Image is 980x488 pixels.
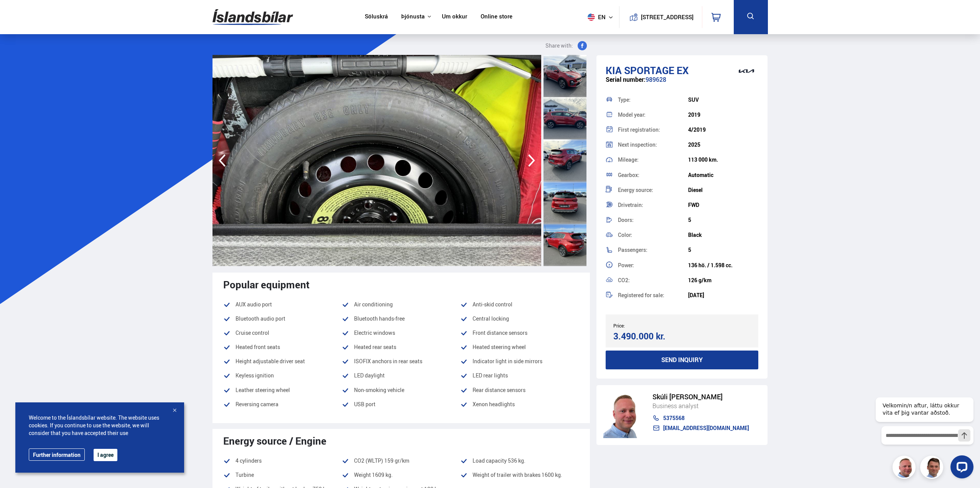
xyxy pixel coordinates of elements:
[223,300,342,309] li: AUX audio port
[342,300,460,309] li: Air conditioning
[606,76,759,91] div: 989628
[613,331,680,341] div: 3.490.000 kr.
[688,157,758,163] div: 113 000 km.
[585,6,619,28] button: en
[541,55,870,266] img: 2383193.jpeg
[460,470,579,480] li: Weight of trailer with brakes 1600 kg.
[618,263,688,268] div: Power:
[688,232,758,238] div: Black
[688,217,758,223] div: 5
[623,6,698,28] a: [STREET_ADDRESS]
[460,328,579,337] li: Front distance sensors
[342,371,460,380] li: LED daylight
[652,393,749,401] div: Skúli [PERSON_NAME]
[342,357,460,366] li: ISOFIX anchors in rear seats
[688,262,758,268] div: 136 hö. / 1.598 cc.
[460,385,579,395] li: Rear distance sensors
[401,13,425,20] button: Þjónusta
[618,232,688,238] div: Color:
[94,449,117,461] button: I agree
[460,300,579,309] li: Anti-skid control
[652,401,749,411] div: Business analyst
[618,172,688,178] div: Gearbox:
[342,400,460,409] li: USB port
[618,247,688,253] div: Passengers:
[618,127,688,132] div: First registration:
[606,63,622,77] span: Kia
[688,202,758,208] div: FWD
[342,328,460,337] li: Electric windows
[223,470,342,480] li: Turbine
[585,13,604,21] span: en
[688,277,758,283] div: 126 g/km
[442,13,467,21] a: Um okkur
[29,414,171,437] span: Welcome to the Íslandsbílar website. The website uses cookies. If you continue to use the website...
[618,293,688,298] div: Registered for sale:
[606,351,759,369] button: Send inquiry
[613,323,682,328] div: Price:
[618,217,688,223] div: Doors:
[688,142,758,148] div: 2025
[618,202,688,208] div: Drivetrain:
[688,97,758,103] div: SUV
[365,13,388,21] a: Söluskrá
[688,292,758,298] div: [DATE]
[223,328,342,337] li: Cruise control
[644,14,691,20] button: [STREET_ADDRESS]
[223,385,342,395] li: Leather steering wheel
[342,314,460,323] li: Bluetooth hands-free
[618,278,688,283] div: CO2:
[223,456,342,465] li: 4 cylinders
[212,55,541,266] img: 2383192.jpeg
[731,59,762,83] img: brand logo
[223,435,579,447] div: Energy source / Engine
[342,470,460,480] li: Weight 1609 kg.
[618,112,688,117] div: Model year:
[624,63,689,77] span: Sportage EX
[652,425,749,431] a: [EMAIL_ADDRESS][DOMAIN_NAME]
[870,383,977,485] iframe: LiveChat chat widget
[223,279,579,290] div: Popular equipment
[542,41,590,50] button: Share with:
[460,314,579,323] li: Central locking
[688,112,758,118] div: 2019
[688,127,758,133] div: 4/2019
[618,97,688,103] div: Type:
[588,13,595,21] img: svg+xml;base64,PHN2ZyB4bWxucz0iaHR0cDovL3d3dy53My5vcmcvMjAwMC9zdmciIHdpZHRoPSI1MTIiIGhlaWdodD0iNT...
[618,142,688,147] div: Next inspection:
[223,371,342,380] li: Keyless ignition
[29,448,85,461] a: Further information
[460,342,579,352] li: Heated steering wheel
[342,456,460,465] li: CO2 (WLTP) 159 gr/km
[603,392,645,438] img: siFngHWaQ9KaOqBr.png
[460,456,579,465] li: Load capacity 536 kg.
[223,400,342,409] li: Reversing camera
[460,400,579,414] li: Xenon headlights
[618,157,688,162] div: Mileage:
[688,247,758,253] div: 5
[223,342,342,352] li: Heated front seats
[212,5,293,30] img: G0Ugv5HjCgRt.svg
[460,371,579,380] li: LED rear lights
[652,415,749,421] a: 5375568
[545,41,573,50] span: Share with:
[223,357,342,366] li: Height adjustable driver seat
[688,172,758,178] div: Automatic
[460,357,579,366] li: Indicator light in side mirrors
[481,13,512,21] a: Online store
[223,314,342,323] li: Bluetooth audio port
[688,187,758,193] div: Diesel
[342,385,460,395] li: Non-smoking vehicle
[606,75,646,84] span: Serial number:
[342,342,460,352] li: Heated rear seats
[618,187,688,193] div: Energy source:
